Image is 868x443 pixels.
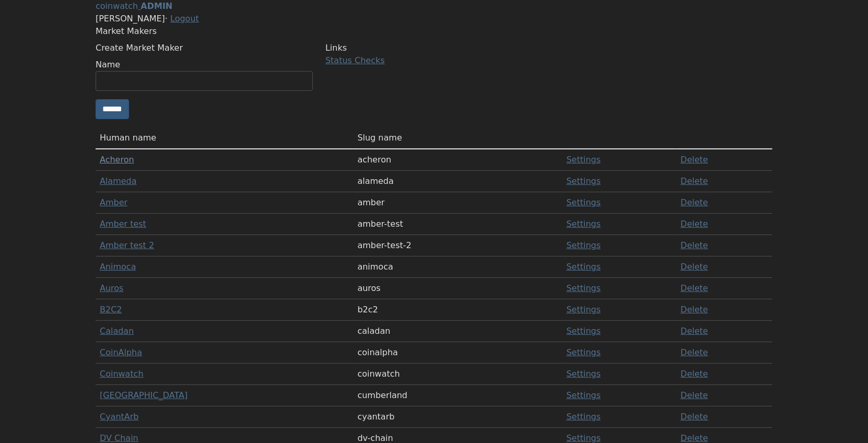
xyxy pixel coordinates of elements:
a: B2C2 [100,305,122,314]
a: Settings [567,326,601,336]
td: coinwatch [353,364,562,385]
a: Animoca [100,262,136,272]
a: Delete [681,219,708,229]
a: Settings [567,390,601,400]
div: Links [325,42,543,54]
a: Settings [567,305,601,314]
a: Settings [567,412,601,422]
td: caladan [353,321,562,342]
a: Settings [567,240,601,250]
div: Create Market Maker [96,42,313,54]
label: Name [96,59,120,71]
td: amber [353,192,562,214]
a: Acheron [100,155,134,165]
td: Human name [96,127,353,149]
div: Market Makers [96,25,772,38]
a: Delete [681,369,708,379]
a: Delete [681,412,708,422]
td: acheron [353,149,562,171]
td: cumberland [353,385,562,406]
a: Delete [681,305,708,314]
a: Alameda [100,176,137,186]
a: Status Checks [325,55,385,65]
td: b2c2 [353,299,562,321]
a: Delete [681,176,708,186]
td: amber-test-2 [353,235,562,257]
a: Amber test 2 [100,240,154,250]
td: cyantarb [353,406,562,428]
a: Settings [567,347,601,357]
a: Delete [681,347,708,357]
a: Delete [681,433,708,443]
a: Caladan [100,326,134,336]
a: Delete [681,390,708,400]
a: Coinwatch [100,369,144,379]
a: Settings [567,369,601,379]
a: Delete [681,326,708,336]
a: Settings [567,219,601,229]
a: CyantArb [100,412,139,422]
a: Settings [567,433,601,443]
a: Delete [681,283,708,293]
a: [GEOGRAPHIC_DATA] [100,390,187,400]
a: Delete [681,155,708,165]
a: Delete [681,197,708,207]
a: Auros [100,283,123,293]
a: Delete [681,262,708,272]
a: Logout [170,14,199,24]
a: Amber test [100,219,146,229]
a: coinwatch ADMIN [96,1,172,11]
a: Settings [567,176,601,186]
a: Settings [567,283,601,293]
td: Slug name [353,127,562,149]
td: amber-test [353,214,562,235]
td: alameda [353,171,562,192]
span: · [165,14,168,24]
td: animoca [353,257,562,278]
a: Settings [567,197,601,207]
a: CoinAlpha [100,347,142,357]
a: Settings [567,262,601,272]
td: coinalpha [353,342,562,364]
a: Settings [567,155,601,165]
a: Delete [681,240,708,250]
a: DV Chain [100,433,138,443]
div: [PERSON_NAME] [96,13,772,25]
td: auros [353,278,562,299]
a: Amber [100,197,127,207]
